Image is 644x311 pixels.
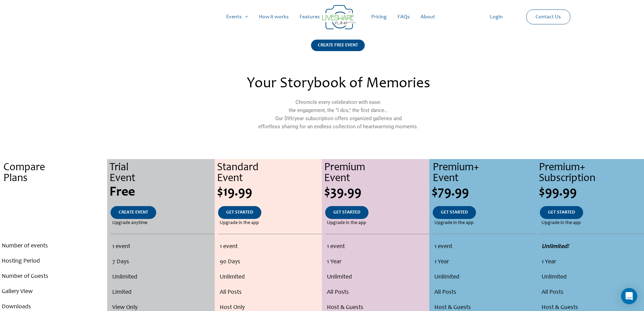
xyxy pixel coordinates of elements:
li: Unlimited [220,270,320,285]
li: Unlimited [327,270,427,285]
span: GET STARTED [333,210,360,215]
div: Free [110,186,214,199]
p: Chronicle every celebration with ease: the engagement, the “I dos,” the first dance… Our $99/year... [192,98,484,131]
a: About [415,6,440,28]
span: GET STARTED [441,210,468,215]
li: 7 Days [112,254,212,270]
span: Upgrade anytime [112,219,147,227]
div: Trial Event [110,162,214,184]
span: Upgrade in the app [434,219,474,227]
div: $39.99 [324,186,429,199]
div: Standard Event [217,162,322,184]
a: Contact Us [530,10,566,24]
li: 1 Year [542,254,642,270]
li: 1 Year [327,254,427,270]
a: How it works [254,6,294,28]
a: CREATE FREE EVENT [311,40,365,60]
li: All Posts [220,285,320,300]
a: Login [484,6,508,28]
div: Compare Plans [3,162,107,184]
li: Unlimited [112,270,212,285]
span: GET STARTED [226,210,253,215]
li: 1 event [327,239,427,254]
li: Unlimited [434,270,535,285]
li: All Posts [542,285,642,300]
a: Events [221,6,254,28]
li: Number of events [2,239,105,254]
a: GET STARTED [325,206,368,219]
div: $99.99 [539,186,644,199]
li: 1 event [220,239,320,254]
span: . [53,221,54,225]
li: 1 Year [434,254,535,270]
li: 1 event [112,239,212,254]
a: GET STARTED [433,206,476,219]
li: Unlimited [542,270,642,285]
li: 1 event [434,239,535,254]
a: CREATE EVENT [111,206,156,219]
span: CREATE EVENT [119,210,148,215]
li: Gallery View [2,284,105,299]
li: Number of Guests [2,269,105,284]
nav: Site Navigation [12,6,632,28]
div: $19.99 [217,186,322,199]
a: GET STARTED [540,206,583,219]
div: Premium Event [324,162,429,184]
h2: Your Storybook of Memories [192,76,484,91]
span: Upgrade in the app [542,219,581,227]
div: CREATE FREE EVENT [311,40,365,51]
strong: Unlimited! [542,244,569,250]
span: Upgrade in the app [220,219,259,227]
a: . [45,206,63,219]
a: Features [294,6,325,28]
a: FAQs [392,6,415,28]
div: Premium+ Subscription [539,162,644,184]
li: All Posts [434,285,535,300]
div: $79.99 [432,186,536,199]
div: Open Intercom Messenger [621,288,637,304]
li: 90 Days [220,254,320,270]
li: Hosting Period [2,254,105,269]
li: Limited [112,285,212,300]
a: Pricing [366,6,392,28]
span: . [53,210,54,215]
div: Premium+ Event [433,162,536,184]
span: Upgrade in the app [327,219,366,227]
li: All Posts [327,285,427,300]
a: GET STARTED [218,206,261,219]
span: GET STARTED [548,210,575,215]
img: Group 14 | Live Photo Slideshow for Events | Create Free Events Album for Any Occasion [322,5,356,29]
span: . [52,186,55,199]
